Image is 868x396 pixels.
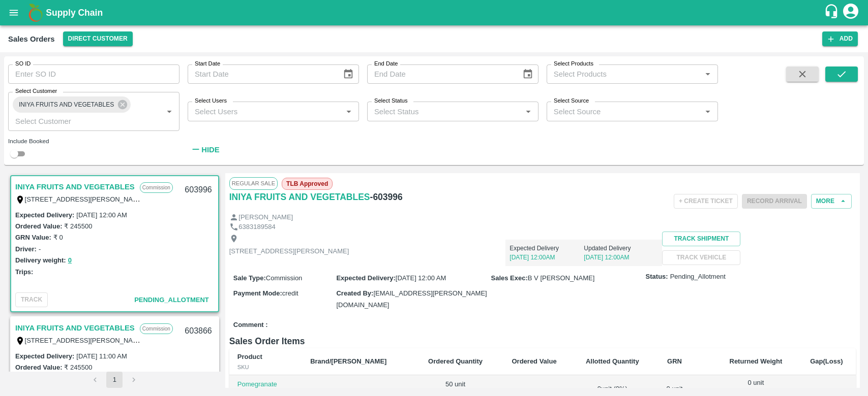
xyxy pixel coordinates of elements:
[510,244,584,253] p: Expected Delivery
[233,274,266,282] label: Sale Type :
[518,64,537,84] button: Choose date
[528,274,594,282] span: B V [PERSON_NAME]
[701,105,714,118] button: Open
[342,105,355,118] button: Open
[188,64,335,84] input: Start Date
[667,357,682,365] b: GRN
[237,362,294,372] div: SKU
[237,353,262,360] b: Product
[68,255,72,267] button: 0
[15,180,135,193] a: INIYA FRUITS AND VEGETABLES
[238,213,293,222] p: [PERSON_NAME]
[195,97,227,105] label: Select Users
[646,272,668,282] label: Status:
[195,60,220,68] label: Start Date
[15,321,135,335] a: INIYA FRUITS AND VEGETABLES
[25,3,46,23] img: logo
[584,244,658,253] p: Updated Delivery
[428,357,483,365] b: Ordered Quantity
[522,105,535,118] button: Open
[701,68,714,81] button: Open
[13,96,131,113] div: INIYA FRUITS AND VEGETABLES
[742,196,807,205] span: Please dispatch the trip before ending
[824,4,842,22] div: customer-support
[134,296,209,304] span: Pending_Allotment
[491,274,528,282] label: Sales Exec :
[237,380,294,389] p: Pomegranate
[310,357,386,365] b: Brand/[PERSON_NAME]
[370,105,519,118] input: Select Status
[550,68,698,81] input: Select Products
[39,245,41,253] label: -
[11,114,146,127] input: Select Customer
[85,372,143,388] nav: pagination navigation
[584,253,658,262] p: [DATE] 12:00AM
[396,274,446,282] span: [DATE] 12:00 AM
[15,87,57,95] label: Select Customer
[25,195,145,203] label: [STREET_ADDRESS][PERSON_NAME]
[367,64,514,84] input: End Date
[336,289,487,308] span: [EMAIL_ADDRESS][PERSON_NAME][DOMAIN_NAME]
[266,274,303,282] span: Commission
[374,60,398,68] label: End Date
[510,253,584,262] p: [DATE] 12:00AM
[2,1,25,24] button: open drawer
[374,97,408,105] label: Select Status
[163,105,176,118] button: Open
[282,289,298,297] span: credit
[842,2,860,23] div: account of current user
[63,31,133,46] button: Select DC
[810,357,843,365] b: Gap(Loss)
[15,256,66,264] label: Delivery weight:
[15,268,33,276] label: Trips:
[238,222,275,232] p: 6383189584
[822,31,858,46] button: Add
[15,352,74,360] label: Expected Delivery :
[8,32,55,46] div: Sales Orders
[370,190,403,204] h6: - 603996
[554,60,593,68] label: Select Products
[64,364,92,371] label: ₹ 245500
[13,100,120,110] span: INIYA FRUITS AND VEGETABLES
[229,177,278,189] span: Regular Sale
[15,364,62,371] label: Ordered Value:
[178,319,218,343] div: 603866
[15,245,37,253] label: Driver:
[46,6,824,20] a: Supply Chain
[336,289,373,297] label: Created By :
[15,211,74,219] label: Expected Delivery :
[15,222,62,230] label: Ordered Value:
[8,64,179,84] input: Enter SO ID
[586,357,639,365] b: Allotted Quantity
[191,105,339,118] input: Select Users
[811,194,852,209] button: More
[53,234,63,241] label: ₹ 0
[550,105,698,118] input: Select Source
[178,178,218,202] div: 603996
[46,8,103,18] b: Supply Chain
[229,247,349,256] p: [STREET_ADDRESS][PERSON_NAME]
[670,272,726,282] span: Pending_Allotment
[64,222,92,230] label: ₹ 245500
[8,137,179,146] div: Include Booked
[15,60,31,68] label: SO ID
[76,211,127,219] label: [DATE] 12:00 AM
[233,320,268,330] label: Comment :
[512,357,556,365] b: Ordered Value
[15,234,51,241] label: GRN Value:
[25,336,145,344] label: [STREET_ADDRESS][PERSON_NAME]
[233,289,282,297] label: Payment Mode :
[76,352,127,360] label: [DATE] 11:00 AM
[229,190,370,204] a: INIYA FRUITS AND VEGETABLES
[282,178,333,190] span: TLB Approved
[662,232,740,246] button: Track Shipment
[201,146,219,154] strong: Hide
[106,372,123,388] button: page 1
[339,64,358,84] button: Choose date
[229,334,856,348] h6: Sales Order Items
[554,97,589,105] label: Select Source
[188,141,222,158] button: Hide
[730,357,783,365] b: Returned Weight
[336,274,395,282] label: Expected Delivery :
[140,182,173,193] p: Commission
